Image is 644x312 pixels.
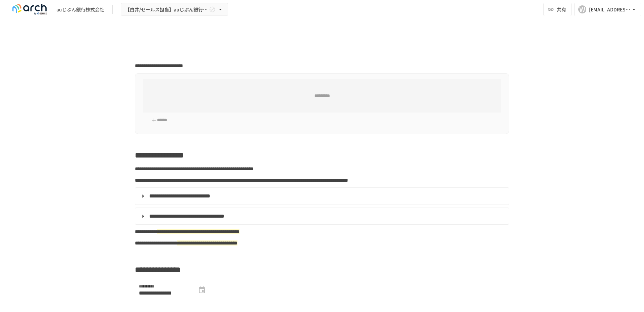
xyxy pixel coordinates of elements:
[125,5,208,14] span: 【白井/セールス担当】auじぶん銀行株式会社様_初期設定サポート
[557,6,566,13] span: 共有
[8,4,51,15] img: logo-default@2x-9cf2c760.svg
[589,5,631,14] div: [EMAIL_ADDRESS][DOMAIN_NAME]
[56,6,104,13] div: auじぶん銀行株式会社
[121,3,228,16] button: 【白井/セールス担当】auじぶん銀行株式会社様_初期設定サポート
[578,5,586,13] div: W
[543,3,572,16] button: 共有
[574,3,641,16] button: W[EMAIL_ADDRESS][DOMAIN_NAME]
